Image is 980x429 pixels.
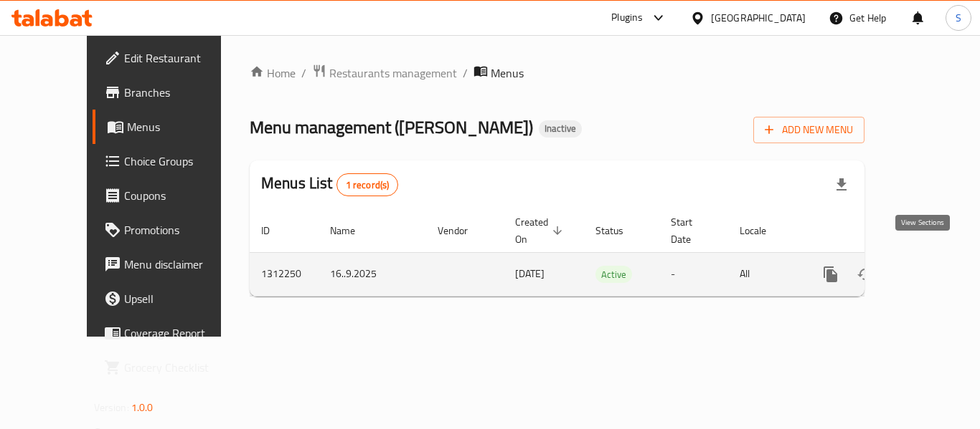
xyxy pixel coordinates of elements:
[261,222,288,239] span: ID
[319,252,426,296] td: 16..9.2025
[438,222,486,239] span: Vendor
[124,256,239,273] span: Menu disclaimer
[337,178,398,192] span: 1 record(s)
[463,64,468,82] li: /
[131,398,154,417] span: 1.0.0
[515,264,545,283] span: [DATE]
[802,209,963,253] th: Actions
[765,121,853,139] span: Add New Menu
[93,110,250,144] a: Menus
[94,398,129,417] span: Version:
[250,209,963,297] table: enhanced table
[301,64,306,82] li: /
[93,41,250,75] a: Edit Restaurant
[124,324,239,342] span: Coverage Report
[124,359,239,376] span: Grocery Checklist
[611,9,643,26] div: Plugins
[93,247,250,281] a: Menu disclaimer
[250,64,296,82] a: Home
[491,64,524,82] span: Menus
[956,10,961,26] span: S
[124,153,239,170] span: Choice Groups
[753,117,864,143] button: Add New Menu
[336,173,399,196] div: Total records count
[124,187,239,204] span: Coupons
[848,257,882,291] button: Change Status
[659,252,728,296] td: -
[124,221,239,238] span: Promotions
[539,120,582,138] div: Inactive
[312,64,457,82] a: Restaurants management
[824,168,859,202] div: Export file
[595,266,632,283] span: Active
[330,222,374,239] span: Name
[250,64,864,82] nav: breadcrumb
[595,222,642,239] span: Status
[93,213,250,247] a: Promotions
[93,144,250,178] a: Choice Groups
[93,350,250,385] a: Grocery Checklist
[261,173,398,196] h2: Menus List
[93,316,250,350] a: Coverage Report
[93,178,250,213] a: Coupons
[124,49,239,67] span: Edit Restaurant
[127,118,239,135] span: Menus
[93,281,250,316] a: Upsell
[814,257,848,291] button: more
[740,222,785,239] span: Locale
[711,10,806,26] div: [GEOGRAPHIC_DATA]
[250,111,533,143] span: Menu management ( [PERSON_NAME] )
[124,84,239,101] span: Branches
[250,252,319,296] td: 1312250
[728,252,802,296] td: All
[93,75,250,110] a: Branches
[329,64,457,82] span: Restaurants management
[671,213,711,248] span: Start Date
[595,266,632,283] div: Active
[124,290,239,307] span: Upsell
[539,122,582,135] span: Inactive
[515,213,567,248] span: Created On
